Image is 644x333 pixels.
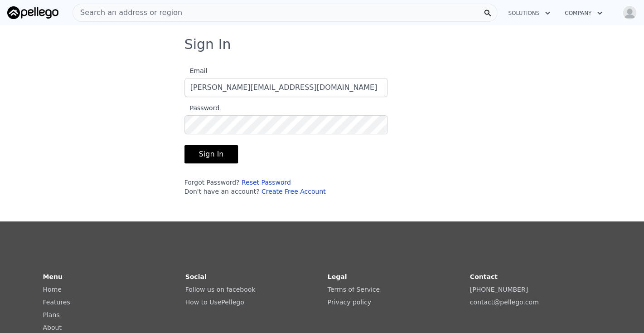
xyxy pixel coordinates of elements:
[184,67,208,74] span: Email
[43,299,70,306] a: Features
[184,78,387,97] input: Email
[184,145,238,163] button: Sign In
[557,5,610,21] button: Company
[470,286,528,293] a: [PHONE_NUMBER]
[7,6,58,19] img: Pellego
[43,324,62,331] a: About
[261,188,326,195] a: Create Free Account
[184,178,387,196] div: Forgot Password? Don't have an account?
[184,115,387,134] input: Password
[43,273,63,280] strong: Menu
[185,286,256,293] a: Follow us on facebook
[242,179,291,186] a: Reset Password
[328,273,347,280] strong: Legal
[622,5,637,20] img: avatar
[73,7,182,18] span: Search an address or region
[184,36,460,53] h3: Sign In
[185,273,207,280] strong: Social
[43,311,60,318] a: Plans
[185,299,244,306] a: How to UsePellego
[470,273,498,280] strong: Contact
[184,104,219,112] span: Password
[328,286,380,293] a: Terms of Service
[470,299,539,306] a: contact@pellego.com
[43,286,62,293] a: Home
[328,299,371,306] a: Privacy policy
[501,5,557,21] button: Solutions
